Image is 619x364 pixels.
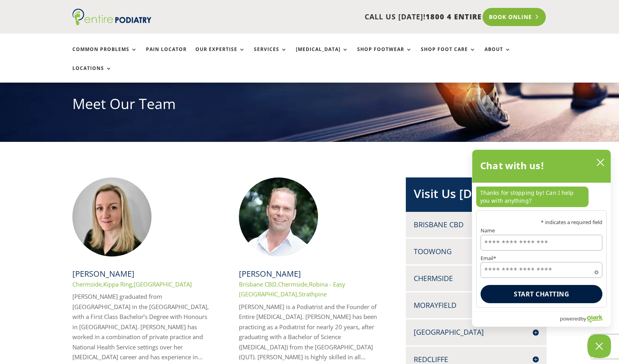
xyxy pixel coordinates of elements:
[414,247,539,256] h4: Toowong
[480,158,545,174] h2: Chat with us!
[239,302,380,362] p: [PERSON_NAME] is a Podiatrist and the Founder of Entire [MEDICAL_DATA]. [PERSON_NAME] has been pr...
[72,94,547,118] h1: Meet Our Team
[472,149,611,327] div: olark chatbox
[414,300,539,310] h4: Morayfield
[481,285,602,303] button: Start chatting
[72,292,213,362] p: [PERSON_NAME] graduated from [GEOGRAPHIC_DATA] in the [GEOGRAPHIC_DATA], with a First Class Bache...
[560,314,580,324] span: powered
[239,177,318,256] img: Chris Hope
[485,47,511,64] a: About
[594,269,598,273] span: Required field
[103,280,132,288] a: Kippa Ring
[581,314,586,324] span: by
[426,12,482,21] span: 1800 4 ENTIRE
[72,19,151,27] a: Entire Podiatry
[414,273,539,283] h4: Chermside
[481,256,602,261] label: Email*
[254,47,287,64] a: Services
[472,183,611,210] div: chat
[278,280,307,288] a: Chermside
[239,279,380,300] p: , , ,
[72,66,112,83] a: Locations
[481,262,602,278] input: Email
[239,268,301,279] a: [PERSON_NAME]
[134,280,192,288] a: [GEOGRAPHIC_DATA]
[421,47,476,64] a: Shop Foot Care
[587,334,611,358] button: Close Chatbox
[481,228,602,233] label: Name
[476,187,589,207] p: Thanks for stopping by! Can I help you with anything?
[195,47,245,64] a: Our Expertise
[357,47,412,64] a: Shop Footwear
[72,177,151,256] img: Rachael Edmonds
[594,157,607,168] button: close chatbox
[296,47,348,64] a: [MEDICAL_DATA]
[560,312,611,326] a: Powered by Olark
[483,8,546,26] a: Book Online
[481,220,602,225] p: * indicates a required field
[414,220,539,230] h4: Brisbane CBD
[239,280,276,288] a: Brisbane CBD
[72,280,102,288] a: Chermside
[182,12,482,22] p: CALL US [DATE]!
[146,47,187,64] a: Pain Locator
[72,9,151,25] img: logo (1)
[72,47,137,64] a: Common Problems
[72,279,213,290] p: , ,
[72,268,134,279] a: [PERSON_NAME]
[414,327,539,337] h4: [GEOGRAPHIC_DATA]
[299,290,327,298] a: Strathpine
[481,235,602,251] input: Name
[414,185,539,206] h2: Visit Us [DATE]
